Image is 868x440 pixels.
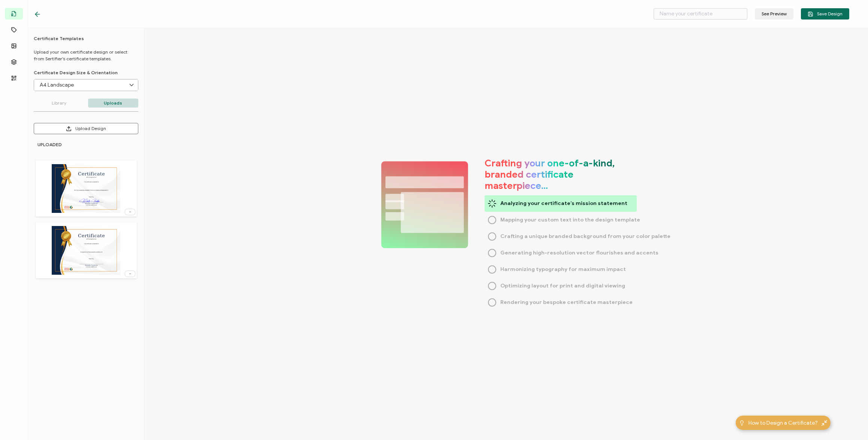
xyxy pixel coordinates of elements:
span: Save Design [808,11,843,17]
button: See Preview [755,8,793,19]
span: Mapping your custom text into the design template [500,214,640,226]
p: Certificate Design Size & Orientation [34,70,138,75]
p: Upload your own certificate design or select from Sertifier’s certificate templates. [34,49,138,62]
span: Harmonizing typography for maximum impact [500,264,626,275]
h6: Certificate Templates [34,36,138,41]
span: Generating high-resolution vector flourishes and accents [500,247,658,259]
span: Crafting a unique branded background from your color palette [500,231,670,242]
span: Rendering your bespoke certificate masterpiece [500,297,633,308]
span: How to Design a Certificate? [748,419,818,427]
img: minimize-icon.svg [822,420,827,426]
iframe: Chat Widget [831,404,868,440]
button: Save Design [801,8,849,19]
h1: Crafting your one-of-a-kind, branded certificate masterpiece… [485,158,635,192]
h6: UPLOADED [37,142,137,147]
img: 52de05e0-ab8a-4cca-9d94-6963d7ba86e5.png [52,164,121,213]
input: Select [34,79,138,91]
span: Analyzing your certificate’s mission statement [500,198,627,209]
span: Optimizing layout for print and digital viewing [500,280,625,292]
p: Library [34,99,84,108]
img: 49713eaf-c1f0-4ec5-9842-031f2a6df326.jpg [52,226,121,275]
button: Upload Design [34,123,138,134]
input: Name your certificate [654,8,747,19]
p: Uploads [88,99,139,108]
